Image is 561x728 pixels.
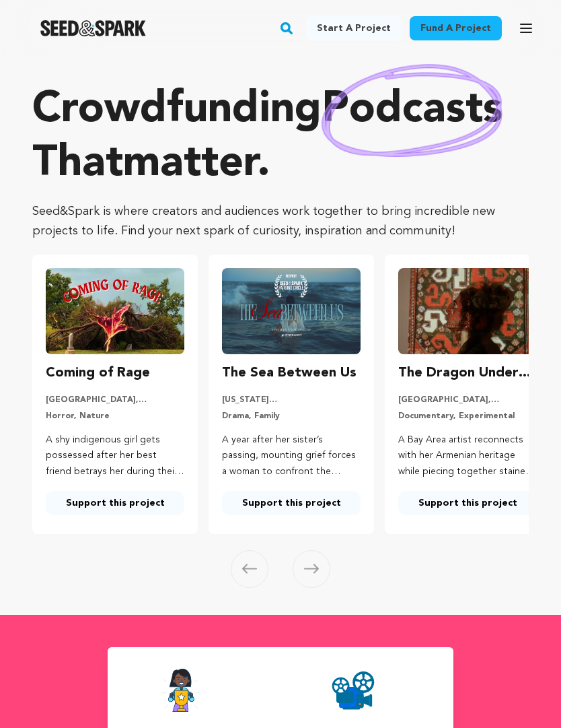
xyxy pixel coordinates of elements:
[306,16,402,40] a: Start a project
[398,432,537,480] p: A Bay Area artist reconnects with her Armenian heritage while piecing together stained glass frag...
[398,411,537,422] p: Documentary, Experimental
[222,268,361,354] img: The Sea Between Us image
[322,64,502,158] img: hand sketched image
[32,84,529,191] p: Crowdfunding that .
[222,395,361,405] p: [US_STATE][GEOGRAPHIC_DATA], [US_STATE] | Film Short
[398,362,537,384] h3: The Dragon Under Our Feet
[222,362,357,384] h3: The Sea Between Us
[410,16,502,40] a: Fund a project
[398,491,537,515] a: Support this project
[32,202,529,241] p: Seed&Spark is where creators and audiences work together to bring incredible new projects to life...
[222,411,361,422] p: Drama, Family
[160,669,202,712] img: Seed&Spark Success Rate Icon
[123,143,257,186] span: matter
[46,491,184,515] a: Support this project
[46,395,184,405] p: [GEOGRAPHIC_DATA], [US_STATE] | Film Short
[46,362,150,384] h3: Coming of Rage
[332,669,375,712] img: Seed&Spark Projects Created Icon
[40,20,146,36] a: Seed&Spark Homepage
[46,432,184,480] p: A shy indigenous girl gets possessed after her best friend betrays her during their annual campin...
[46,411,184,422] p: Horror, Nature
[222,491,361,515] a: Support this project
[46,268,184,354] img: Coming of Rage image
[398,268,537,354] img: The Dragon Under Our Feet image
[398,395,537,405] p: [GEOGRAPHIC_DATA], [US_STATE] | Film Feature
[222,432,361,480] p: A year after her sister’s passing, mounting grief forces a woman to confront the secrets, silence...
[40,20,146,36] img: Seed&Spark Logo Dark Mode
